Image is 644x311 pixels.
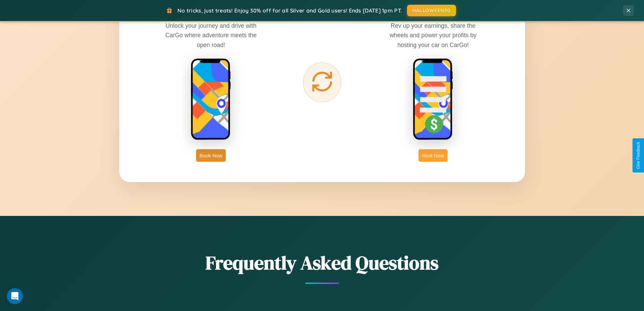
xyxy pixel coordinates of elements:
[382,21,484,49] p: Rev up your earnings, share the wheels and power your profits by hosting your car on CarGo!
[7,288,23,304] iframe: Intercom live chat
[177,7,402,14] span: No tricks, just treats! Enjoy 30% off for all Silver and Gold users! Ends [DATE] 1pm PT.
[119,250,525,276] h2: Frequently Asked Questions
[413,58,453,141] img: host phone
[419,149,447,162] button: Host Now
[160,21,262,49] p: Unlock your journey and drive with CarGo where adventure meets the open road!
[407,5,456,16] button: HALLOWEEN30
[191,58,231,141] img: rent phone
[636,142,641,169] div: Give Feedback
[196,149,226,162] button: Book Now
